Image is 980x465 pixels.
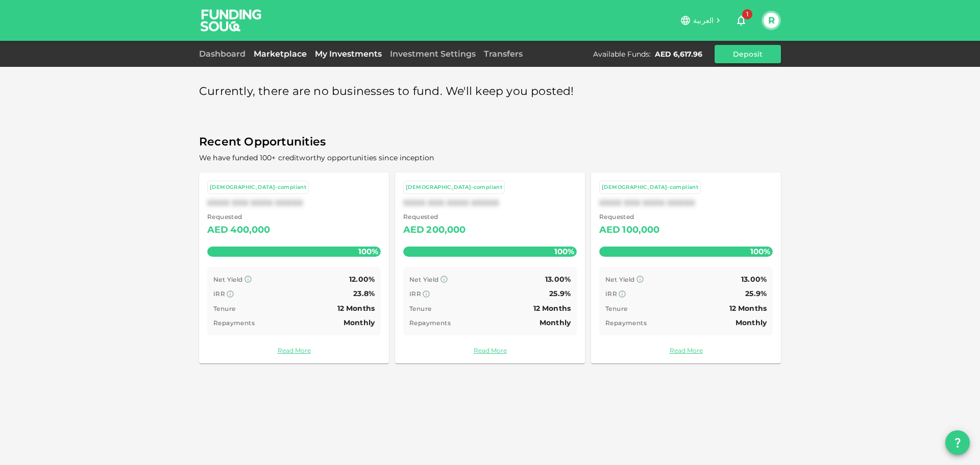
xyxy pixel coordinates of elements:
[748,244,773,259] span: 100%
[199,173,389,363] a: [DEMOGRAPHIC_DATA]-compliantXXXX XXX XXXX XXXXX Requested AED400,000100% Net Yield 12.00% IRR 23....
[344,318,375,327] span: Monthly
[605,305,627,312] span: Tenure
[552,244,577,259] span: 100%
[250,49,311,59] a: Marketplace
[356,244,381,259] span: 100%
[693,16,714,25] span: العربية
[731,10,751,31] button: 1
[599,346,773,355] a: Read More
[353,289,375,298] span: 23.8%
[213,276,243,283] span: Net Yield
[605,290,617,298] span: IRR
[605,319,647,327] span: Repayments
[736,318,767,327] span: Monthly
[599,198,773,208] div: XXXX XXX XXXX XXXXX
[311,49,386,59] a: My Investments
[745,289,767,298] span: 25.9%
[742,9,752,19] span: 1
[230,222,270,238] div: 400,000
[199,153,434,162] span: We have funded 100+ creditworthy opportunities since inception
[403,222,424,238] div: AED
[213,305,235,312] span: Tenure
[395,173,585,363] a: [DEMOGRAPHIC_DATA]-compliantXXXX XXX XXXX XXXXX Requested AED200,000100% Net Yield 13.00% IRR 25....
[403,346,577,355] a: Read More
[622,222,659,238] div: 100,000
[207,198,381,208] div: XXXX XXX XXXX XXXXX
[207,346,381,355] a: Read More
[426,222,465,238] div: 200,000
[945,430,970,455] button: question
[480,49,527,59] a: Transfers
[715,45,781,63] button: Deposit
[207,222,228,238] div: AED
[545,275,571,284] span: 13.00%
[199,132,781,152] span: Recent Opportunities
[602,183,698,192] div: [DEMOGRAPHIC_DATA]-compliant
[386,49,480,59] a: Investment Settings
[337,304,375,313] span: 12 Months
[403,198,577,208] div: XXXX XXX XXXX XXXXX
[403,212,466,222] span: Requested
[741,275,767,284] span: 13.00%
[605,276,635,283] span: Net Yield
[549,289,571,298] span: 25.9%
[409,276,439,283] span: Net Yield
[409,290,421,298] span: IRR
[207,212,271,222] span: Requested
[591,173,781,363] a: [DEMOGRAPHIC_DATA]-compliantXXXX XXX XXXX XXXXX Requested AED100,000100% Net Yield 13.00% IRR 25....
[533,304,571,313] span: 12 Months
[406,183,502,192] div: [DEMOGRAPHIC_DATA]-compliant
[599,222,620,238] div: AED
[655,49,702,59] div: AED 6,617.96
[213,290,225,298] span: IRR
[540,318,571,327] span: Monthly
[199,49,250,59] a: Dashboard
[764,13,779,28] button: R
[593,49,651,59] div: Available Funds :
[729,304,767,313] span: 12 Months
[599,212,660,222] span: Requested
[409,305,431,312] span: Tenure
[349,275,375,284] span: 12.00%
[210,183,306,192] div: [DEMOGRAPHIC_DATA]-compliant
[199,82,574,102] span: Currently, there are no businesses to fund. We'll keep you posted!
[213,319,255,327] span: Repayments
[409,319,451,327] span: Repayments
